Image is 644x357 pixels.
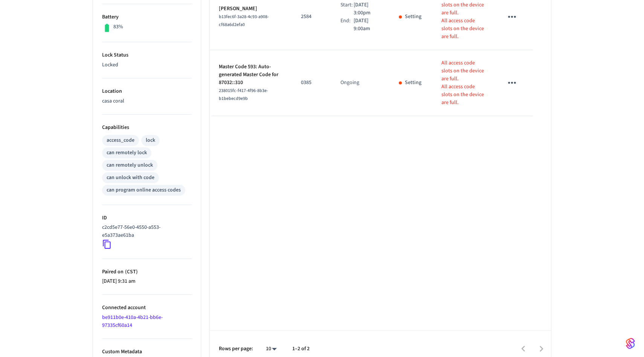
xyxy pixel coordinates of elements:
div: 10 [262,343,280,354]
p: All access code slots on the device are full. [441,59,485,83]
p: Connected account [102,304,192,312]
p: Paired on [102,268,192,276]
a: be911b0e-410a-4b21-bb6e-97335cf60a14 [102,314,163,329]
p: Locked [102,61,192,69]
div: can remotely unlock [107,161,153,169]
p: [PERSON_NAME] [219,5,283,13]
p: [DATE] 9:31 am [102,277,192,285]
div: can unlock with code [107,174,154,182]
p: 83% [113,23,123,31]
p: [DATE] 3:00pm [354,1,381,17]
p: 1–2 of 2 [292,345,310,353]
img: SeamLogoGradient.69752ec5.svg [626,337,635,349]
p: Battery [102,13,192,21]
span: 238015fc-f417-4f96-8b3e-b1bebecd9e9b [219,87,268,102]
div: Start: [340,1,354,17]
p: c2cd5e77-56e0-4550-a553-e5a373ae61ba [102,224,189,239]
p: Setting [405,13,421,21]
div: can remotely lock [107,149,147,157]
p: Setting [405,79,421,87]
span: b13fec6f-3a28-4c93-a908-cf68a6d2efa0 [219,14,269,28]
p: [DATE] 9:00am [354,17,381,33]
p: All access code slots on the device are full. [441,17,485,41]
td: Ongoing [331,50,390,116]
span: ( CST ) [124,268,138,276]
div: End: [340,17,354,33]
p: ID [102,214,192,222]
p: casa coral [102,97,192,105]
p: Capabilities [102,124,192,132]
p: 0385 [301,79,322,87]
p: Location [102,87,192,95]
p: Custom Metadata [102,348,192,356]
p: Master Code 593: Auto-generated Master Code for 87032::310 [219,63,283,87]
div: lock [146,136,155,144]
p: All access code slots on the device are full. [441,83,485,107]
div: can program online access codes [107,186,181,194]
p: Rows per page: [219,345,253,353]
p: Lock Status [102,51,192,59]
div: access_code [107,136,134,144]
p: 2584 [301,13,322,21]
